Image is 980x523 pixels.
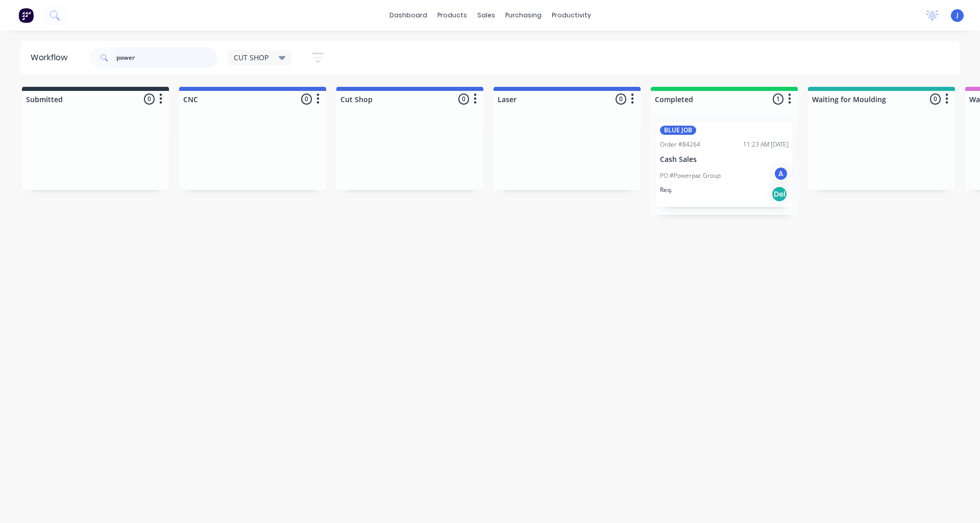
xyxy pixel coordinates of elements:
a: dashboard [384,8,432,23]
div: Del [771,186,788,202]
span: CUT SHOP [234,52,268,63]
div: BLUE JOB [660,126,696,135]
div: BLUE JOBOrder #8426411:23 AM [DATE]Cash SalesPO #Powerpac GroupAReq.Del [656,122,793,207]
p: Req. [660,185,672,195]
div: products [432,8,472,23]
div: sales [472,8,500,23]
div: purchasing [500,8,547,23]
div: productivity [547,8,596,23]
div: Workflow [31,52,72,64]
div: Order #84264 [660,140,700,149]
div: A [773,166,789,181]
span: J [957,11,959,20]
p: Cash Sales [660,155,789,164]
input: Search for orders... [116,47,217,68]
p: PO #Powerpac Group [660,171,721,180]
img: Factory [18,8,34,23]
div: 11:23 AM [DATE] [743,140,789,149]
